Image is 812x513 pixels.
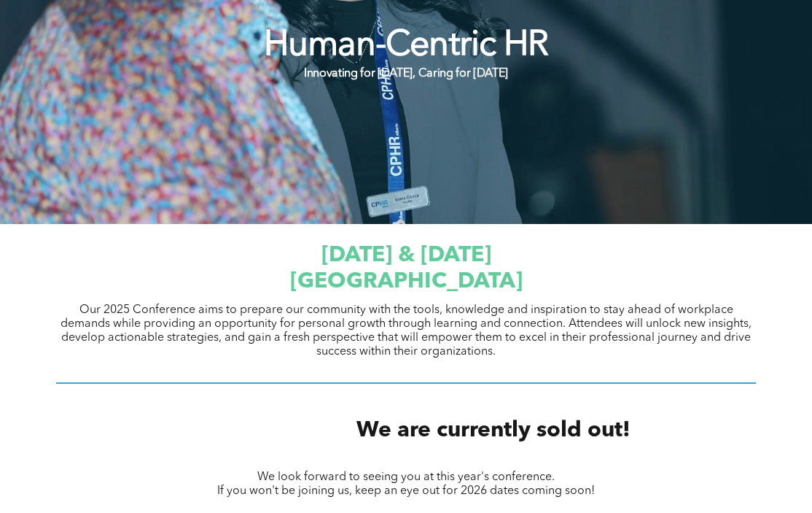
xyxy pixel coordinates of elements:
[217,485,595,497] span: If you won't be joining us, keep an eye out for 2026 dates coming soon!
[321,244,491,266] span: [DATE] & [DATE]
[60,304,752,358] span: Our 2025 Conference aims to prepare our community with the tools, knowledge and inspiration to st...
[257,471,555,483] span: We look forward to seeing you at this year's conference.
[356,420,631,441] span: We are currently sold out!
[290,271,523,293] span: [GEOGRAPHIC_DATA]
[264,28,548,63] strong: Human-Centric HR
[304,68,508,80] strong: Innovating for [DATE], Caring for [DATE]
